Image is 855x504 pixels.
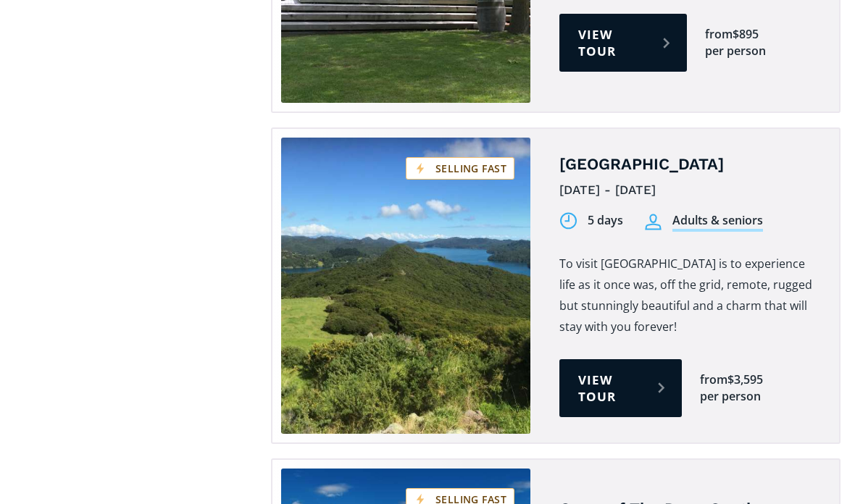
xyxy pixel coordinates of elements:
[705,43,766,59] div: per person
[672,212,763,232] div: Adults & seniors
[559,359,682,417] a: View tour
[727,371,763,388] div: $3,595
[597,212,623,229] div: days
[588,212,594,229] div: 5
[700,388,761,405] div: per person
[559,14,687,72] a: View tour
[733,26,759,43] div: $895
[559,253,817,337] p: To visit [GEOGRAPHIC_DATA] is to experience life as it once was, off the grid, remote, rugged but...
[559,154,817,175] h4: [GEOGRAPHIC_DATA]
[700,371,727,388] div: from
[705,26,733,43] div: from
[559,179,817,201] div: [DATE] - [DATE]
